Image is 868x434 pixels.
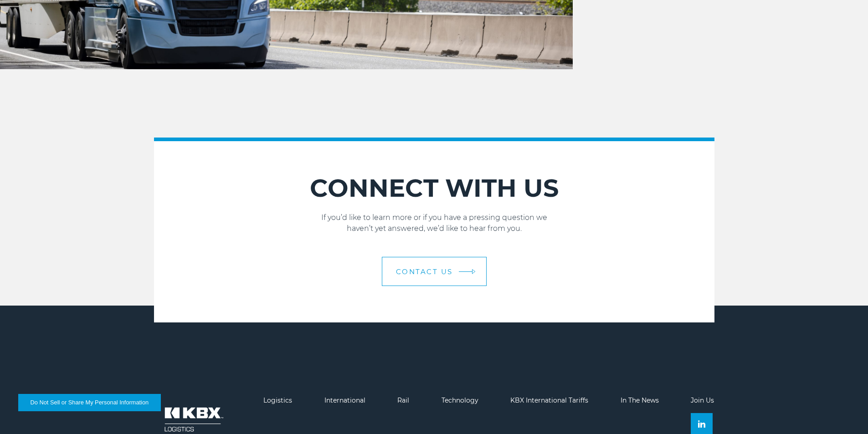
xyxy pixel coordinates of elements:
[382,257,487,286] a: Contact Us arrow arrow
[263,396,292,404] a: Logistics
[698,420,705,428] img: Linkedin
[397,396,409,404] a: Rail
[154,173,714,203] h2: CONNECT WITH US
[510,396,588,404] a: KBX International Tariffs
[154,212,714,234] p: If you’d like to learn more or if you have a pressing question we haven’t yet answered, we’d like...
[621,396,659,404] a: In The News
[324,396,365,404] a: International
[822,390,868,434] div: Виджет чата
[822,390,868,434] iframe: Chat Widget
[442,396,478,404] a: Technology
[18,394,161,411] button: Do Not Sell or Share My Personal Information
[472,269,475,274] img: arrow
[691,396,714,404] a: Join Us
[396,268,453,275] span: Contact Us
